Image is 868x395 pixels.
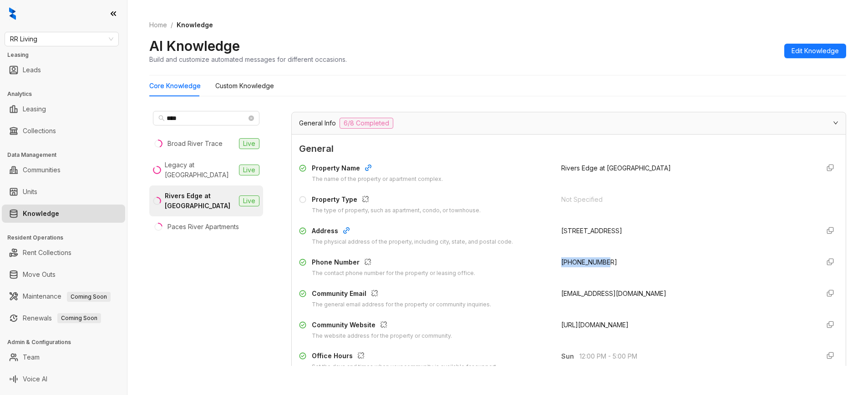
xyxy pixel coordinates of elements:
a: Units [23,183,37,201]
div: Phone Number [312,257,475,269]
span: [EMAIL_ADDRESS][DOMAIN_NAME] [561,290,666,297]
li: Team [2,348,125,366]
div: Build and customize automated messages for different occasions. [149,55,347,64]
span: General Info [299,118,336,128]
li: Collections [2,122,125,140]
div: Community Website [312,320,452,332]
span: [URL][DOMAIN_NAME] [561,321,629,329]
div: The name of the property or apartment complex. [312,175,443,184]
div: Legacy at [GEOGRAPHIC_DATA] [165,160,235,180]
div: Broad River Trace [168,139,223,149]
img: logo [9,7,16,20]
span: Coming Soon [67,292,111,302]
div: Property Name [312,163,443,175]
div: Custom Knowledge [215,81,274,91]
div: [STREET_ADDRESS] [561,226,812,236]
span: expanded [833,120,838,125]
span: 12:00 PM - 5:00 PM [579,351,812,361]
span: Coming Soon [57,313,101,323]
span: Live [239,138,259,149]
span: Knowledge [177,21,213,29]
li: Voice AI [2,370,125,388]
a: Leads [23,61,41,79]
li: Leads [2,61,125,79]
span: Mon [561,364,579,374]
div: The website address for the property or community. [312,332,452,340]
span: search [158,115,165,121]
span: RR Living [10,32,113,46]
div: The general email address for the property or community inquiries. [312,300,491,309]
span: close-circle [249,115,254,121]
span: Rivers Edge at [GEOGRAPHIC_DATA] [561,164,671,172]
div: Not Specified [561,195,812,205]
div: Core Knowledge [149,81,201,91]
div: General Info6/8 Completed [292,112,846,134]
li: Move Outs [2,265,125,284]
span: Edit Knowledge [792,46,839,56]
a: Rent Collections [23,244,71,262]
a: Team [23,348,40,366]
a: RenewalsComing Soon [23,309,101,327]
li: Knowledge [2,205,125,223]
h3: Data Management [7,151,127,159]
h3: Leasing [7,51,127,59]
div: Office Hours [312,351,496,363]
div: Set the days and times when your community is available for support [312,363,496,371]
a: Voice AI [23,370,47,388]
li: Units [2,183,125,201]
div: Property Type [312,195,481,206]
button: Edit Knowledge [784,44,846,58]
span: Live [239,195,259,206]
span: 6/8 Completed [340,118,393,129]
div: Paces River Apartments [168,222,239,232]
a: Knowledge [23,205,59,223]
h3: Resident Operations [7,234,127,242]
li: Leasing [2,100,125,118]
div: Rivers Edge at [GEOGRAPHIC_DATA] [165,191,235,211]
span: Live [239,165,259,175]
li: Renewals [2,309,125,327]
div: Community Email [312,289,491,300]
h3: Analytics [7,90,127,98]
div: The physical address of the property, including city, state, and postal code. [312,238,513,246]
li: Communities [2,161,125,179]
h3: Admin & Configurations [7,338,127,346]
span: [PHONE_NUMBER] [561,258,617,266]
li: Maintenance [2,287,125,305]
span: Sun [561,351,579,361]
a: Home [147,20,169,30]
a: Move Outs [23,265,56,284]
span: General [299,142,838,156]
li: / [171,20,173,30]
h2: AI Knowledge [149,37,240,55]
a: Communities [23,161,61,179]
span: 10:00 AM - 6:00 PM [579,364,812,374]
div: Address [312,226,513,238]
a: Collections [23,122,56,140]
div: The type of property, such as apartment, condo, or townhouse. [312,206,481,215]
li: Rent Collections [2,244,125,262]
a: Leasing [23,100,46,118]
div: The contact phone number for the property or leasing office. [312,269,475,278]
